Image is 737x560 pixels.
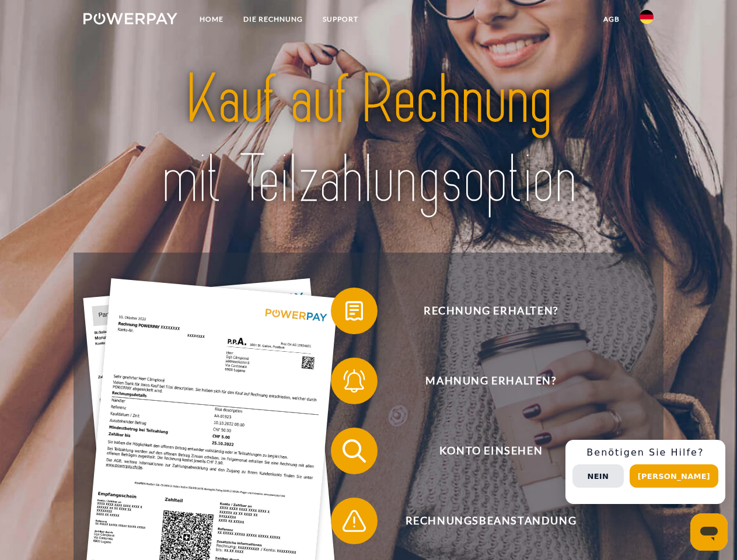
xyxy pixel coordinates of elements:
span: Rechnungsbeanstandung [348,498,634,544]
button: Konto einsehen [331,428,634,474]
h3: Benötigen Sie Hilfe? [572,447,718,459]
img: qb_warning.svg [340,506,369,535]
div: Schnellhilfe [565,440,725,504]
a: DIE RECHNUNG [233,9,313,30]
img: de [640,10,654,24]
button: Mahnung erhalten? [331,358,634,404]
iframe: Schaltfläche zum Öffnen des Messaging-Fensters [690,513,728,551]
span: Mahnung erhalten? [348,358,634,404]
button: Rechnungsbeanstandung [331,498,634,544]
a: Home [190,9,233,30]
a: agb [593,9,630,30]
img: qb_bill.svg [340,296,369,325]
img: qb_search.svg [340,436,369,466]
img: logo-powerpay-white.svg [83,13,177,24]
img: title-powerpay_de.svg [111,56,626,223]
img: qb_bell.svg [340,366,369,395]
button: Rechnung erhalten? [331,288,634,334]
button: [PERSON_NAME] [630,464,718,488]
a: SUPPORT [313,9,368,30]
button: Nein [572,464,624,488]
span: Konto einsehen [348,428,634,474]
span: Rechnung erhalten? [348,288,634,334]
